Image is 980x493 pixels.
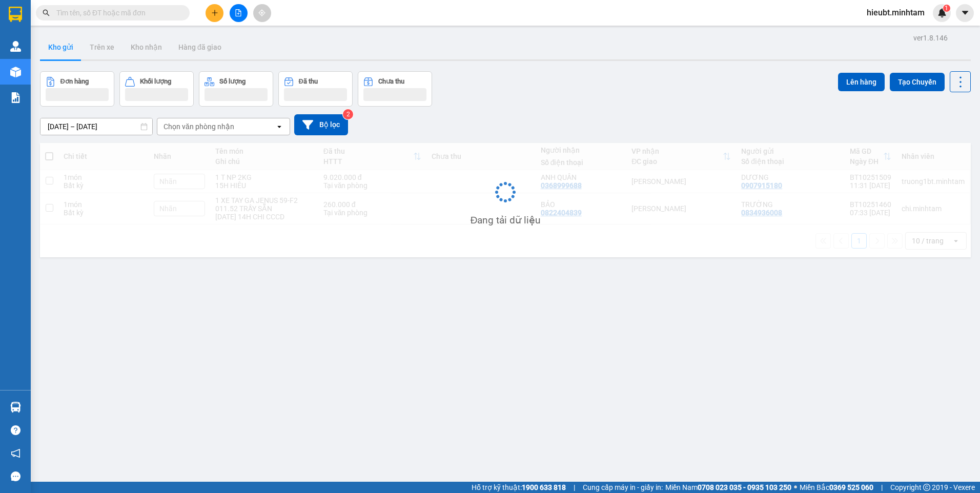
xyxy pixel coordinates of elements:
span: | [881,482,883,493]
span: caret-down [961,8,970,17]
button: Đã thu [278,71,353,107]
img: warehouse-icon [10,67,21,77]
input: Select a date range. [40,118,152,135]
sup: 1 [943,5,950,12]
button: Số lượng [199,71,273,107]
span: search [43,9,50,16]
span: Miền Nam [665,482,791,493]
strong: 0369 525 060 [829,483,873,491]
div: Chưa thu [378,78,404,85]
span: ⚪️ [794,485,797,489]
div: Số lượng [219,78,246,85]
img: icon-new-feature [937,8,947,17]
span: file-add [235,9,242,16]
button: caret-down [956,4,974,22]
svg: open [275,122,283,131]
span: hieubt.minhtam [859,6,933,19]
button: plus [206,4,223,22]
button: Tạo Chuyến [890,73,945,91]
button: Lên hàng [838,73,885,91]
img: warehouse-icon [10,402,21,413]
button: Bộ lọc [294,114,348,135]
button: Khối lượng [119,71,194,107]
button: Kho nhận [122,35,170,59]
div: Chọn văn phòng nhận [164,121,234,132]
button: Trên xe [81,35,122,59]
span: notification [11,448,21,458]
img: logo-vxr [9,7,22,22]
strong: 1900 633 818 [522,483,566,491]
button: file-add [230,4,248,22]
span: message [11,471,21,481]
span: plus [211,9,218,16]
div: ver 1.8.146 [913,32,948,44]
div: Đơn hàng [60,78,89,85]
button: Kho gửi [40,35,81,59]
div: Đang tải dữ liệu [471,213,541,228]
strong: 0708 023 035 - 0935 103 250 [698,483,791,491]
button: Đơn hàng [40,71,114,107]
span: Cung cấp máy in - giấy in: [583,482,663,493]
span: Hỗ trợ kỹ thuật: [472,482,566,493]
span: question-circle [11,425,21,435]
sup: 2 [343,109,353,119]
span: | [574,482,575,493]
button: Hàng đã giao [170,35,230,59]
span: Miền Bắc [800,482,873,493]
span: 1 [945,5,948,12]
img: warehouse-icon [10,41,21,52]
button: Chưa thu [358,71,432,107]
button: aim [253,4,271,22]
span: copyright [923,484,930,491]
div: Đã thu [299,78,318,85]
div: Khối lượng [140,78,171,85]
input: Tìm tên, số ĐT hoặc mã đơn [56,7,177,18]
img: solution-icon [10,92,21,103]
span: aim [258,9,266,16]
